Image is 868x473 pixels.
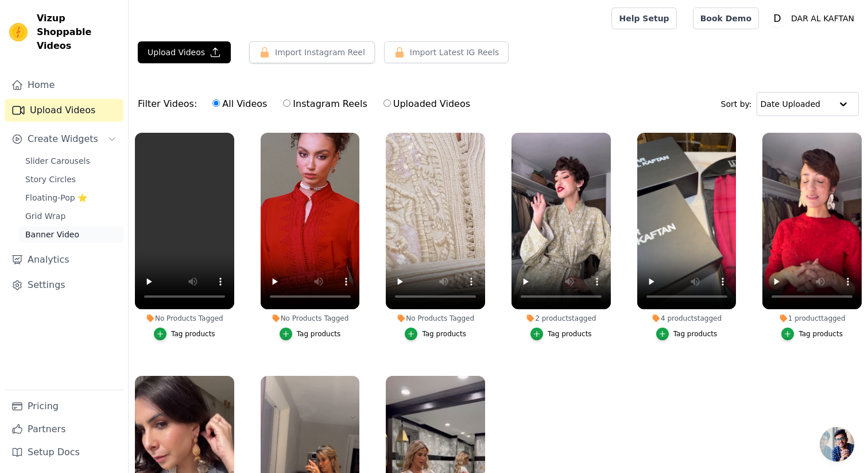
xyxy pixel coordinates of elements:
[171,329,215,339] div: Tag products
[410,47,499,58] span: Import Latest IG Reels
[280,328,341,340] button: Tag products
[5,74,123,97] a: Home
[386,314,485,323] div: No Products Tagged
[405,328,466,340] button: Tag products
[282,97,367,111] label: Instagram Reels
[5,128,123,151] button: Create Widgets
[530,328,592,340] button: Tag products
[18,171,123,187] a: Story Circles
[249,41,375,63] button: Import Instagram Reel
[5,418,123,441] a: Partners
[5,248,123,271] a: Analytics
[673,329,718,339] div: Tag products
[37,11,119,53] span: Vizup Shoppable Videos
[773,13,781,24] text: D
[25,210,65,222] span: Grid Wrap
[422,329,466,339] div: Tag products
[721,92,859,116] div: Sort by:
[18,153,123,169] a: Slider Carousels
[212,97,268,111] label: All Videos
[25,192,87,203] span: Floating-Pop ⭐
[5,441,123,464] a: Setup Docs
[28,132,98,146] span: Create Widgets
[781,328,843,340] button: Tag products
[212,99,220,107] input: All Videos
[25,155,90,167] span: Slider Carousels
[656,328,718,340] button: Tag products
[5,274,123,297] a: Settings
[768,8,859,29] button: D DAR AL KAFTAN
[138,41,231,63] button: Upload Videos
[138,91,476,117] div: Filter Videos:
[611,7,676,29] a: Help Setup
[786,8,859,29] p: DAR AL KAFTAN
[384,41,509,63] button: Import Latest IG Reels
[383,97,471,111] label: Uploaded Videos
[383,99,391,107] input: Uploaded Videos
[637,314,737,323] div: 4 products tagged
[799,329,843,339] div: Tag products
[25,174,76,185] span: Story Circles
[9,23,28,41] img: Vizup
[135,314,234,323] div: No Products Tagged
[18,226,123,243] a: Banner Video
[261,314,360,323] div: No Products Tagged
[762,314,862,323] div: 1 product tagged
[25,229,79,240] span: Banner Video
[297,329,341,339] div: Tag products
[511,314,611,323] div: 2 products tagged
[154,328,215,340] button: Tag products
[693,7,759,29] a: Book Demo
[820,427,854,462] div: Ouvrir le chat
[5,99,123,122] a: Upload Videos
[18,208,123,224] a: Grid Wrap
[283,99,290,107] input: Instagram Reels
[18,190,123,206] a: Floating-Pop ⭐
[5,395,123,418] a: Pricing
[548,329,592,339] div: Tag products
